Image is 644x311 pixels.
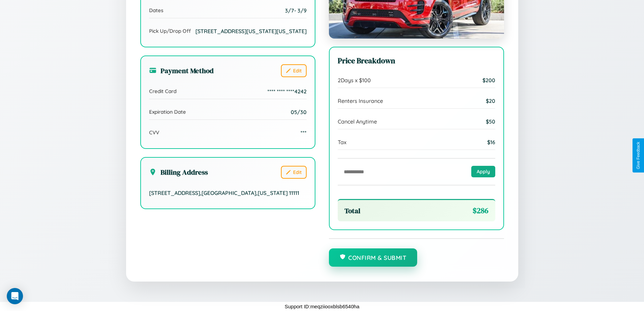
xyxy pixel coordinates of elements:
button: Edit [281,64,307,77]
span: 05/30 [291,109,307,115]
div: Open Intercom Messenger [7,288,23,304]
span: [STREET_ADDRESS][US_STATE][US_STATE] [195,28,307,35]
span: $ 286 [473,205,488,216]
span: $ 50 [486,118,495,125]
span: Total [344,206,360,216]
span: Renters Insurance [338,97,383,104]
span: [STREET_ADDRESS] , [GEOGRAPHIC_DATA] , [US_STATE] 11111 [149,190,299,196]
h3: Price Breakdown [338,55,495,66]
span: Dates [149,7,163,14]
h3: Payment Method [149,66,214,75]
button: Confirm & Submit [329,248,418,267]
span: Pick Up/Drop Off [149,28,191,34]
span: $ 20 [486,97,495,104]
span: Expiration Date [149,109,186,115]
span: Cancel Anytime [338,118,377,125]
span: Tax [338,139,347,146]
button: Edit [281,166,307,179]
span: $ 16 [487,139,495,146]
p: Support ID: meqziiooxblsb6540ha [285,302,359,311]
h3: Billing Address [149,167,208,177]
div: Give Feedback [636,142,641,169]
span: 2 Days x $ 100 [338,77,371,84]
span: CVV [149,129,159,136]
span: $ 200 [482,77,495,84]
button: Apply [471,166,495,177]
span: 3 / 7 - 3 / 9 [285,7,307,14]
span: Credit Card [149,88,176,94]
